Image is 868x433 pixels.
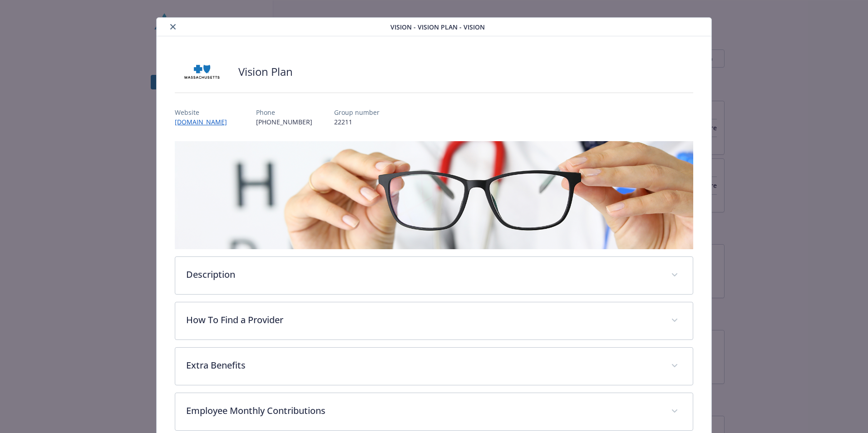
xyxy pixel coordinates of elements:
a: [DOMAIN_NAME] [175,118,234,126]
div: How To Find a Provider [175,302,693,340]
p: Group number [334,108,380,117]
p: Employee Monthly Contributions [186,404,660,418]
p: Extra Benefits [186,359,660,372]
p: How To Find a Provider [186,313,660,327]
p: Description [186,268,660,281]
p: 22211 [334,117,380,127]
span: Vision - Vision Plan - Vision [390,22,485,32]
img: banner [175,141,693,249]
div: Description [175,257,693,294]
h2: Vision Plan [238,64,293,79]
div: Extra Benefits [175,348,693,385]
div: Employee Monthly Contributions [175,393,693,430]
p: [PHONE_NUMBER] [256,117,312,127]
button: close [168,21,178,32]
p: Phone [256,108,312,117]
p: Website [175,108,234,117]
img: Blue Cross and Blue Shield of Massachusetts, Inc. [175,58,229,85]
